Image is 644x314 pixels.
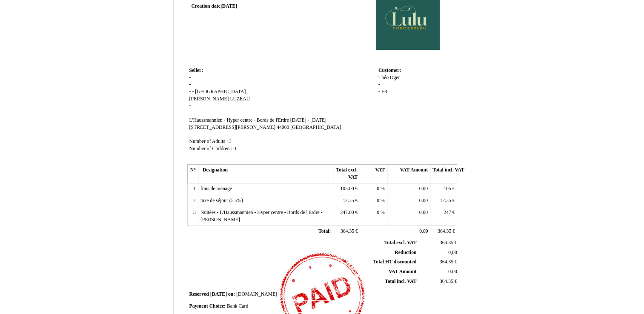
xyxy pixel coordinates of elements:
[189,82,191,87] span: -
[419,228,428,234] span: 0.00
[430,195,457,207] td: €
[430,226,457,238] td: €
[290,125,341,130] span: [GEOGRAPHIC_DATA]
[333,207,360,226] td: €
[192,89,194,94] span: -
[444,186,451,191] span: 105
[189,125,276,130] span: [STREET_ADDRESS][PERSON_NAME]
[343,198,354,203] span: 12.35
[189,146,232,151] span: Number of Children :
[448,269,457,274] span: 0.00
[389,269,416,274] span: VAT Amount
[340,186,354,191] span: 105.00
[200,186,232,191] span: frais de ménage
[189,139,228,144] span: Number of Adults :
[198,165,333,183] th: Designation
[189,68,203,73] span: Seller:
[189,89,191,94] span: -
[189,303,226,309] span: Payment Choice:
[187,195,198,207] td: 2
[187,165,198,183] th: N°
[333,165,360,183] th: Total excl. VAT
[360,165,387,183] th: VAT
[440,240,453,245] span: 364.35
[378,89,380,94] span: -
[448,250,457,255] span: 0,00
[377,186,379,191] span: 0
[189,291,209,297] span: Reserved
[440,279,453,284] span: 364.35
[236,291,277,297] span: [DOMAIN_NAME]
[277,125,289,130] span: 44000
[318,228,331,234] span: Total:
[189,96,229,102] span: [PERSON_NAME]
[385,279,417,284] span: Total incl. VAT
[233,146,236,151] span: 0
[419,210,428,215] span: 0.00
[333,226,360,238] td: €
[381,89,387,94] span: FR
[189,117,289,123] span: L'Haussmannien - Hyper centre - Bords de l'Erdre
[187,207,198,226] td: 3
[430,207,457,226] td: €
[418,277,458,286] td: €
[390,75,400,80] span: Oger
[200,198,243,203] span: taxe de séjour (5.5%)
[430,165,457,183] th: Total incl. VAT
[378,75,389,80] span: Théo
[227,303,248,309] span: Bank Card
[195,89,246,94] span: [GEOGRAPHIC_DATA]
[438,228,451,234] span: 364.35
[360,195,387,207] td: %
[189,75,191,80] span: -
[378,68,401,73] span: Customer:
[290,117,326,123] span: [DATE] - [DATE]
[419,186,428,191] span: 0.00
[187,183,198,195] td: 1
[419,198,428,203] span: 0.00
[373,259,416,265] span: Total HT discounted
[430,183,457,195] td: €
[192,3,238,9] strong: Creation date
[340,210,354,215] span: 247.00
[333,195,360,207] td: €
[378,96,380,102] span: -
[395,250,416,255] span: Reduction
[333,183,360,195] td: €
[440,198,451,203] span: 12.35
[387,165,430,183] th: VAT Amount
[440,259,453,265] span: 364.35
[341,228,354,234] span: 364.35
[200,210,323,223] span: Nuitées - L'Haussmannien - Hyper centre - Bords de l'Erdre - [PERSON_NAME]
[210,291,227,297] span: [DATE]
[230,96,250,102] span: LUZEAU
[360,207,387,226] td: %
[189,103,191,108] span: -
[418,257,458,267] td: €
[384,240,417,245] span: Total excl. VAT
[228,291,235,297] span: on:
[377,210,379,215] span: 0
[220,3,237,9] span: [DATE]
[360,183,387,195] td: %
[378,82,380,87] span: -
[377,198,379,203] span: 0
[444,210,451,215] span: 247
[229,139,232,144] span: 3
[418,238,458,248] td: €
